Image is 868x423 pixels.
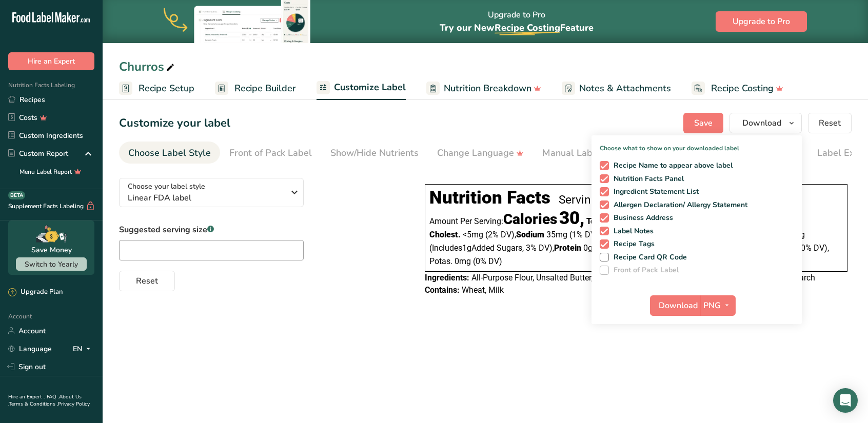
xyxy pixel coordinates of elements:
[234,82,296,95] span: Recipe Builder
[650,295,700,316] button: Download
[591,135,802,153] p: Choose what to show on your downloaded label
[119,115,230,132] h1: Customize your label
[542,146,650,160] div: Manual Label Override
[8,393,45,400] a: Hire an Expert .
[703,299,721,312] span: PNG
[119,57,176,76] div: Churros
[119,271,175,291] button: Reset
[559,208,584,229] span: 30,
[8,52,94,70] button: Hire an Expert
[429,243,524,253] span: Includes Added Sugars
[8,340,52,358] a: Language
[554,243,581,253] span: Protein
[609,174,684,184] span: Nutrition Facts Panel
[503,211,557,228] span: Calories
[429,256,452,266] span: Potas.
[128,146,211,160] div: Choose Label Style
[700,295,736,316] button: PNG
[73,343,94,355] div: EN
[526,243,554,253] span: ‏3% DV)
[742,117,781,129] span: Download
[444,82,531,95] span: Nutrition Breakdown
[516,230,544,239] span: Sodium
[429,187,550,208] div: Nutrition Facts
[215,77,296,100] a: Recipe Builder
[426,77,541,100] a: Nutrition Breakdown
[437,146,524,160] div: Change Language
[455,256,471,266] span: 0mg
[47,393,59,400] a: FAQ .
[546,230,567,239] span: 35mg
[462,243,471,253] span: 1g
[729,113,802,133] button: Download
[119,178,304,207] button: Choose your label style Linear FDA label
[8,287,63,297] div: Upgrade Plan
[425,273,469,283] span: Ingredients:
[334,80,406,94] span: Customize Label
[128,192,284,204] span: Linear FDA label
[473,256,502,266] span: ‏(0% DV)
[692,77,783,100] a: Recipe Costing
[808,113,852,133] button: Reset
[827,243,829,253] span: ,
[522,243,524,253] span: ,
[317,76,406,100] a: Customize Label
[462,285,504,295] span: Wheat, Milk
[609,200,748,210] span: Allergen Declaration/ Allergy Statement
[711,82,774,95] span: Recipe Costing
[586,216,619,226] span: Total Fat
[9,400,58,408] a: Terms & Conditions .
[16,257,87,271] button: Switch to Yearly
[119,224,304,236] label: Suggested serving size
[559,193,625,207] div: Servings: 30,
[429,230,461,239] span: Cholest.
[8,393,82,408] a: About Us .
[425,285,460,295] span: Contains:
[716,11,807,32] button: Upgrade to Pro
[609,253,687,262] span: Recipe Card QR Code
[562,77,671,100] a: Notes & Attachments
[609,187,699,196] span: Ingredient Statement List
[609,213,674,223] span: Business Address
[128,181,205,192] span: Choose your label style
[440,22,594,34] span: Try our New Feature
[463,230,483,239] span: <5mg
[515,230,516,239] span: ,
[694,117,713,129] span: Save
[569,230,600,239] span: ‏(1% DV)
[8,191,25,199] div: BETA
[429,243,432,253] span: (
[58,400,90,408] a: Privacy Policy
[553,243,554,253] span: ,
[429,213,584,227] div: Amount Per Serving:
[819,117,841,129] span: Reset
[440,1,594,43] div: Upgrade to Pro
[609,227,654,236] span: Label Notes
[139,82,194,95] span: Recipe Setup
[683,113,723,133] button: Save
[579,82,671,95] span: Notes & Attachments
[485,230,516,239] span: ‏(2% DV)
[471,273,815,283] span: All-Purpose Flour, Unsalted Butter, Granulated Sugar, Vanilla extract, Cinnamon, Salt, Cornstarch
[659,299,698,312] span: Download
[833,388,858,413] div: Open Intercom Messenger
[31,245,72,255] div: Save Money
[25,259,78,269] span: Switch to Yearly
[495,22,560,34] span: Recipe Costing
[136,275,158,287] span: Reset
[229,146,312,160] div: Front of Pack Label
[609,161,733,170] span: Recipe Name to appear above label
[583,243,593,253] span: 0g
[733,15,790,28] span: Upgrade to Pro
[8,148,68,159] div: Custom Report
[609,239,655,249] span: Recipe Tags
[119,77,194,100] a: Recipe Setup
[609,266,679,275] span: Front of Pack Label
[798,243,829,253] span: ‏(0% DV)
[330,146,419,160] div: Show/Hide Nutrients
